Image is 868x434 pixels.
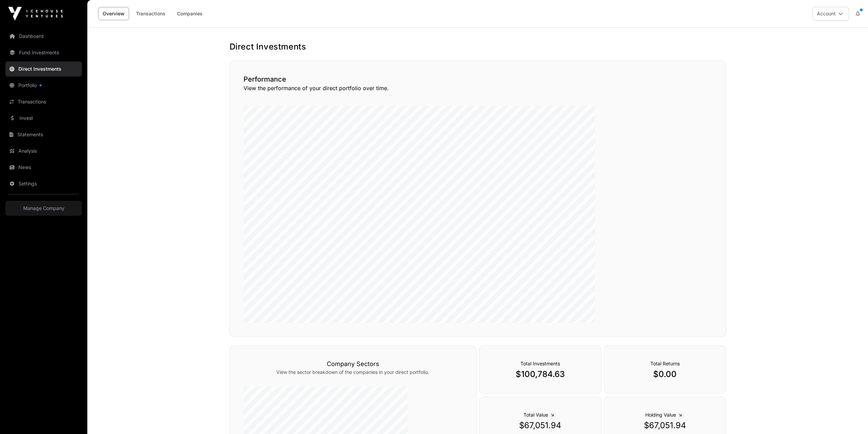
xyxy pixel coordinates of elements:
[5,61,82,76] a: Direct Investments
[5,176,82,191] a: Settings
[5,29,82,44] a: Dashboard
[132,7,170,20] a: Transactions
[5,160,82,175] a: News
[5,94,82,109] a: Transactions
[524,412,557,418] span: Total Value
[244,84,712,92] p: View the performance of your direct portfolio over time.
[244,74,712,84] h2: Performance
[618,369,712,380] p: $0.00
[5,143,82,158] a: Analysis
[230,41,726,52] h1: Direct Investments
[493,420,587,431] p: $67,051.94
[618,420,712,431] p: $67,051.94
[98,7,129,20] a: Overview
[5,78,82,93] a: Portfolio
[650,361,680,366] span: Total Returns
[5,45,82,60] a: Fund Investments
[8,7,63,20] img: Icehouse Ventures Logo
[5,127,82,142] a: Statements
[173,7,207,20] a: Companies
[812,7,849,20] button: Account
[834,401,868,434] iframe: Chat Widget
[520,361,560,366] span: Total Investments
[244,369,462,376] p: View the sector breakdown of the companies in your direct portfolio.
[244,359,462,369] h3: Company Sectors
[645,412,685,418] span: Holding Value
[5,111,82,126] a: Invest
[5,201,82,216] a: Manage Company
[493,369,587,380] p: $100,784.63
